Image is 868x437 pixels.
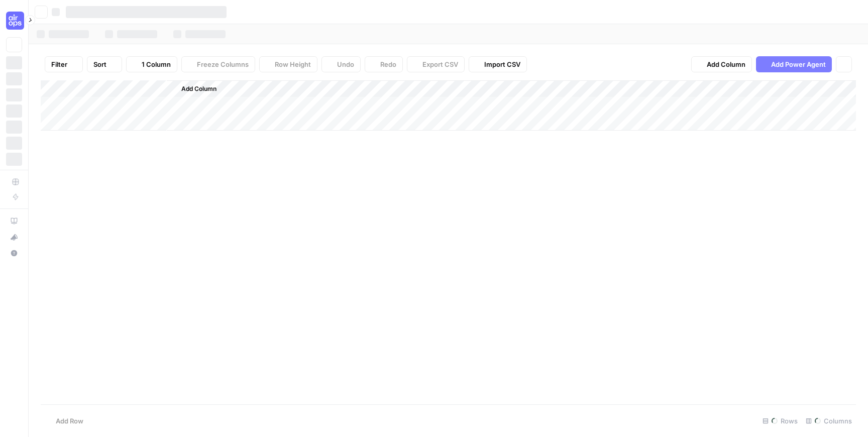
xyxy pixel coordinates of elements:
[168,82,221,95] button: Add Column
[422,59,458,69] span: Export CSV
[758,413,802,429] div: Rows
[93,59,106,69] span: Sort
[407,56,465,72] button: Export CSV
[197,59,249,69] span: Freeze Columns
[259,56,317,72] button: Row Height
[6,12,24,30] img: Cohort 4 Logo
[337,59,354,69] span: Undo
[56,416,83,426] span: Add Row
[691,56,752,72] button: Add Column
[802,413,856,429] div: Columns
[365,56,403,72] button: Redo
[275,59,311,69] span: Row Height
[6,229,22,245] button: What's new?
[756,56,832,72] button: Add Power Agent
[6,213,22,229] a: AirOps Academy
[51,59,67,69] span: Filter
[126,56,177,72] button: 1 Column
[6,245,22,261] button: Help + Support
[707,59,745,69] span: Add Column
[380,59,396,69] span: Redo
[7,230,22,245] div: What's new?
[484,59,520,69] span: Import CSV
[41,413,89,429] button: Add Row
[87,56,122,72] button: Sort
[469,56,527,72] button: Import CSV
[45,56,83,72] button: Filter
[6,8,22,33] button: Workspace: Cohort 4
[181,56,255,72] button: Freeze Columns
[321,56,361,72] button: Undo
[771,59,826,69] span: Add Power Agent
[142,59,171,69] span: 1 Column
[181,84,216,93] span: Add Column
